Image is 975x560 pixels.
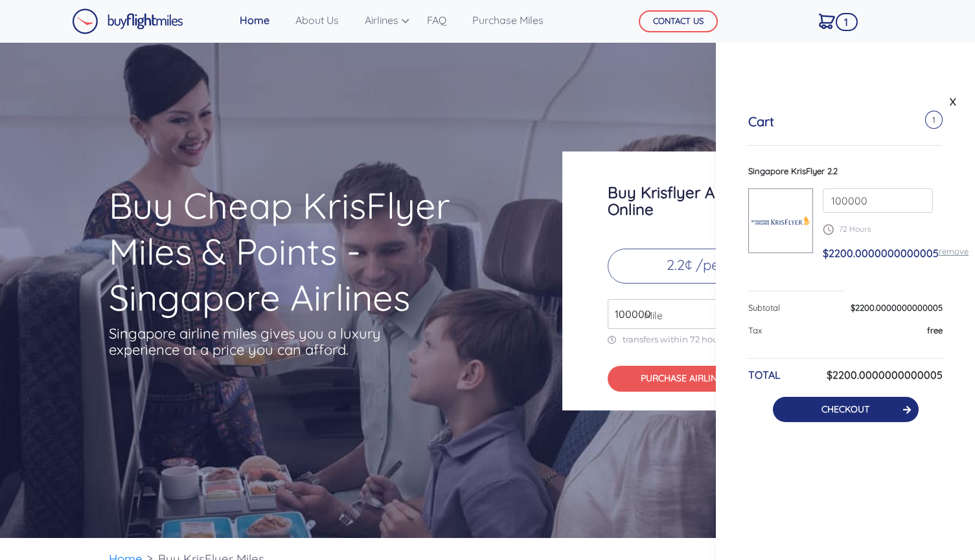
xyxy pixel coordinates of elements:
span: $2200.0000000000005 [823,247,939,260]
a: Buy Flight Miles Logo [72,5,183,38]
a: X [946,92,959,111]
h6: TOTAL [748,369,781,381]
a: Airlines [360,7,406,33]
span: Singapore KrisFlyer 2.2 [748,166,838,176]
a: FAQ [422,7,452,33]
img: Buy Flight Miles Logo [72,8,183,34]
button: CHECKOUT [773,397,919,422]
a: About Us [290,7,344,33]
span: 1 [925,111,943,129]
p: Singapore airline miles gives you a luxury experience at a price you can afford. [109,326,400,358]
h6: $2200.0000000000005 [827,369,943,381]
a: Purchase Miles [467,7,549,33]
span: Tax [748,325,762,335]
img: Singapore-KrisFlyer.png [749,207,812,235]
span: free [927,325,943,335]
p: transfers within 72 hours [608,334,821,345]
span: $2200.0000000000005 [851,302,943,313]
span: Mile [637,308,663,323]
p: 72 Hours [823,223,933,235]
h1: Buy Cheap KrisFlyer Miles & Points - Singapore Airlines [109,183,512,320]
p: 2.2¢ /per miles [608,249,821,284]
button: PURCHASE AIRLINE MILES$2200.00 [608,366,821,392]
h3: Buy Krisflyer Airline Miles Online [608,184,821,218]
a: CHECKOUT [821,403,869,415]
a: 1 [814,7,840,34]
img: Cart [819,14,835,29]
a: Home [235,7,275,33]
span: 1 [836,13,857,31]
a: remove [939,246,969,256]
h5: Cart [748,114,774,129]
span: Subtotal [748,302,780,313]
button: CONTACT US [639,10,718,32]
img: schedule.png [823,224,834,235]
